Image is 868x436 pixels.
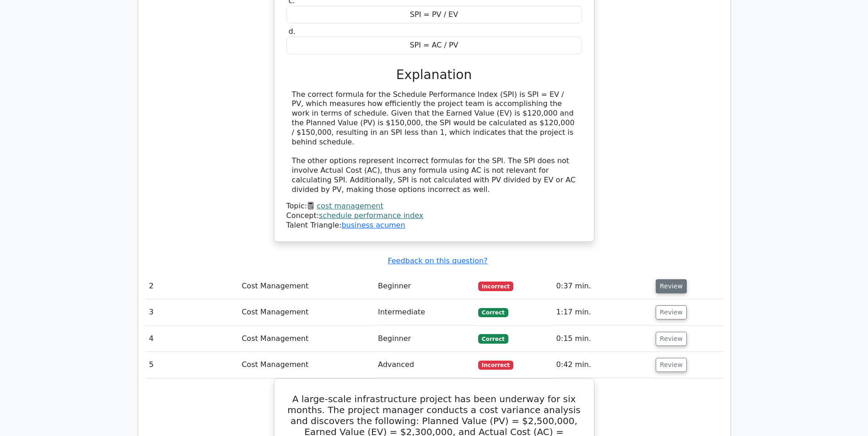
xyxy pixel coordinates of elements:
td: Cost Management [238,326,374,352]
span: d. [289,27,296,36]
td: 3 [146,299,238,325]
td: Cost Management [238,299,374,325]
button: Review [656,332,687,346]
a: schedule performance index [319,211,423,220]
a: cost management [317,202,383,210]
td: 2 [146,273,238,299]
td: 0:42 min. [553,352,652,378]
h3: Explanation [292,67,577,83]
td: Cost Management [238,273,374,299]
a: Feedback on this question? [388,256,487,265]
span: Correct [478,308,508,317]
td: 4 [146,326,238,352]
button: Review [656,358,687,372]
div: Concept: [286,211,582,221]
button: Review [656,305,687,319]
td: Beginner [374,326,474,352]
a: business acumen [341,221,405,229]
td: 0:15 min. [553,326,652,352]
td: 5 [146,352,238,378]
span: Correct [478,334,508,343]
td: Advanced [374,352,474,378]
td: Intermediate [374,299,474,325]
div: Talent Triangle: [286,202,582,230]
td: 1:17 min. [553,299,652,325]
span: Incorrect [478,361,513,370]
td: Cost Management [238,352,374,378]
td: Beginner [374,273,474,299]
td: 0:37 min. [553,273,652,299]
div: The correct formula for the Schedule Performance Index (SPI) is SPI = EV / PV, which measures how... [292,90,577,195]
div: SPI = AC / PV [286,37,582,54]
div: Topic: [286,202,582,211]
button: Review [656,279,687,293]
div: SPI = PV / EV [286,6,582,24]
span: Incorrect [478,282,513,291]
